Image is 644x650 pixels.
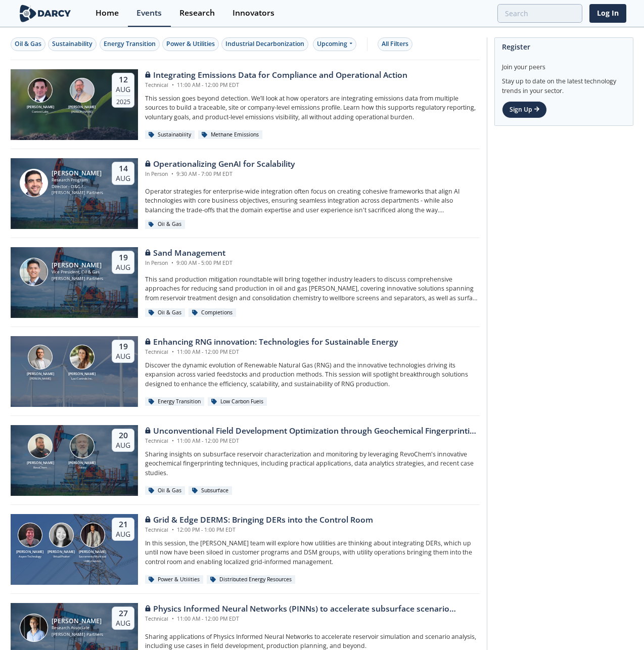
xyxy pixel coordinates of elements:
a: Nathan Brawn [PERSON_NAME] Context Labs Mark Gebbia [PERSON_NAME] [PERSON_NAME] 12 Aug 2025 Integ... [11,69,480,140]
div: Technical 11:00 AM - 12:00 PM EDT [145,348,398,356]
div: [PERSON_NAME] [66,460,98,466]
span: • [170,615,175,622]
div: Aug [116,85,130,94]
div: Join your peers [502,56,626,72]
div: 2025 [116,96,130,106]
div: [PERSON_NAME] [25,460,56,466]
div: Operationalizing GenAI for Scalability [145,158,295,170]
div: Physics Informed Neural Networks (PINNs) to accelerate subsurface scenario analysis [145,603,480,615]
button: Oil & Gas [11,37,45,51]
div: Oil & Gas [145,486,185,495]
div: Enhancing RNG innovation: Technologies for Sustainable Energy [145,336,398,348]
img: Mark Gebbia [70,78,95,103]
button: Sustainability [48,37,97,51]
div: In Person 9:00 AM - 5:00 PM EDT [145,259,233,267]
div: [PERSON_NAME] [66,372,98,377]
p: Sharing insights on subsurface reservoir characterization and monitoring by leveraging RevoChem's... [145,450,480,478]
div: [PERSON_NAME] [25,372,56,377]
div: [PERSON_NAME] Partners [52,631,103,638]
div: Events [136,9,162,17]
a: Jonathan Curtis [PERSON_NAME] Aspen Technology Brenda Chew [PERSON_NAME] Virtual Peaker Yevgeniy ... [11,514,480,585]
div: Sacramento Municipal Utility District. [77,554,108,563]
div: [PERSON_NAME] [66,110,98,114]
p: Operator strategies for enterprise-wide integration often focus on creating cohesive frameworks t... [145,187,480,215]
div: Register [502,38,626,56]
a: Ron Sasaki [PERSON_NAME] Vice President, Oil & Gas [PERSON_NAME] Partners 19 Aug Sand Management ... [11,247,480,318]
div: Grid & Edge DERMS: Bringing DERs into the Control Room [145,514,373,526]
img: Amir Akbari [28,345,53,369]
div: Stay up to date on the latest technology trends in your sector. [502,72,626,96]
div: Aug [116,174,130,183]
div: Completions [189,308,236,317]
div: 14 [116,164,130,174]
div: Virtual Peaker [45,554,77,559]
img: Bob Aylsworth [28,434,53,458]
div: Aug [116,441,130,450]
img: Ron Sasaki [20,258,48,286]
div: [PERSON_NAME] [52,618,103,625]
div: Aug [116,619,130,628]
div: Oil & Gas [145,308,185,317]
button: Power & Utilities [162,37,219,51]
span: • [170,81,175,88]
div: 27 [116,609,130,619]
div: [PERSON_NAME] [52,262,103,269]
div: Aspen Technology [14,554,45,559]
span: • [169,259,175,266]
a: Sami Sultan [PERSON_NAME] Research Program Director - O&G / Sustainability [PERSON_NAME] Partners... [11,158,480,229]
div: Research Program Director - O&G / Sustainability [52,177,103,190]
div: Ovintiv [66,466,98,470]
button: Energy Transition [100,37,160,51]
div: Subsurface [189,486,232,495]
div: Sustainability [52,39,93,49]
span: • [170,348,175,355]
div: Technical 12:00 PM - 1:00 PM EDT [145,526,373,534]
div: Vice President, Oil & Gas [52,269,103,275]
img: Juan Mayol [20,614,48,642]
div: Unconventional Field Development Optimization through Geochemical Fingerprinting Technology [145,425,480,437]
div: Oil & Gas [145,220,185,229]
a: Sign Up [502,101,547,118]
div: Aug [116,352,130,361]
div: Energy Transition [145,397,204,406]
div: Loci Controls Inc. [66,377,98,381]
img: Sami Sultan [20,169,48,197]
div: 12 [116,75,130,85]
div: Sand Management [145,247,233,259]
a: Bob Aylsworth [PERSON_NAME] RevoChem John Sinclair [PERSON_NAME] Ovintiv 20 Aug Unconventional Fi... [11,425,480,496]
p: This sand production mitigation roundtable will bring together industry leaders to discuss compre... [145,275,480,303]
span: • [170,437,175,444]
div: Innovators [233,9,274,17]
div: [PERSON_NAME] Partners [52,275,103,282]
div: Upcoming [313,37,357,51]
div: Power & Utilities [166,39,215,49]
div: [PERSON_NAME] [25,377,56,381]
div: Home [96,9,119,17]
div: [PERSON_NAME] [25,105,56,110]
p: This session goes beyond detection. We’ll look at how operators are integrating emissions data fr... [145,94,480,122]
div: Methane Emissions [198,130,262,140]
img: Yevgeniy Postnov [80,523,105,547]
div: Integrating Emissions Data for Compliance and Operational Action [145,69,407,81]
span: • [169,170,175,177]
div: Power & Utilities [145,575,203,584]
div: Sustainability [145,130,195,140]
a: Amir Akbari [PERSON_NAME] [PERSON_NAME] Nicole Neff [PERSON_NAME] Loci Controls Inc. 19 Aug Enhan... [11,336,480,407]
div: Distributed Energy Resources [207,575,295,584]
input: Advanced Search [497,4,582,23]
div: Low Carbon Fuels [208,397,267,406]
div: [PERSON_NAME] Partners [52,190,103,196]
div: 19 [116,342,130,352]
div: 20 [116,431,130,441]
div: In Person 9:30 AM - 7:00 PM EDT [145,170,295,178]
div: Context Labs [25,110,56,114]
img: Brenda Chew [49,523,74,547]
div: [PERSON_NAME] [52,170,103,177]
a: Log In [589,4,626,23]
span: • [170,526,175,533]
div: Technical 11:00 AM - 12:00 PM EDT [145,437,480,445]
div: [PERSON_NAME] [77,549,108,555]
div: 21 [116,520,130,530]
div: Oil & Gas [15,39,41,49]
button: Industrial Decarbonization [221,37,308,51]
